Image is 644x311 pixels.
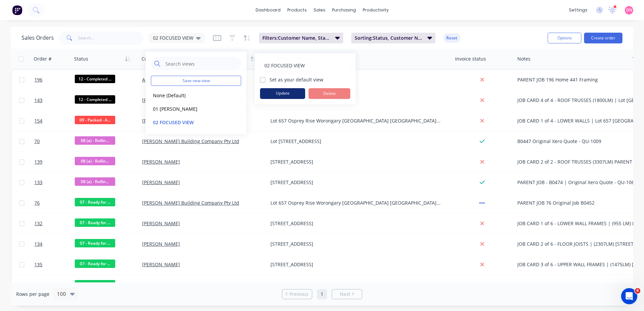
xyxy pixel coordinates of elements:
[22,35,54,41] h1: Sales Orders
[34,111,75,131] a: 154
[142,220,180,227] a: [PERSON_NAME]
[142,200,239,206] a: [PERSON_NAME] Building Company Pty Ltd
[34,275,75,295] a: 136
[34,90,75,110] a: 143
[75,157,115,165] span: 08 (a) - Rollin...
[270,220,441,227] div: [STREET_ADDRESS]
[34,138,40,145] span: 70
[34,261,42,268] span: 135
[517,117,640,124] div: JOB CARD 1 of 4 - LOWER WALLS | Lot 657 [GEOGRAPHIC_DATA], [GEOGRAPHIC_DATA]
[270,179,441,186] div: [STREET_ADDRESS]
[142,76,246,83] a: Angel Industries Pty Ltd t/a Teeny Tiny Homes
[34,254,75,275] a: 135
[517,56,530,62] div: Notes
[282,291,312,298] a: Previous page
[309,88,350,99] button: Delete
[270,241,441,247] div: [STREET_ADDRESS]
[355,35,423,41] span: Sorting: Status, Customer Name, Notes
[517,220,640,227] div: JOB CARD 1 of 6 - LOWER WALL FRAMES | (955 LM) Lot 3, #[GEOGRAPHIC_DATA], Carsledine
[78,31,144,45] input: Search...
[34,159,42,165] span: 139
[75,75,115,83] span: 12 - Completed ...
[34,241,42,247] span: 134
[34,131,75,151] a: 70
[270,200,441,206] div: Lot 657 Osprey Rise Worongary [GEOGRAPHIC_DATA] [GEOGRAPHIC_DATA] 4213
[75,218,115,227] span: 07 - Ready for ...
[142,138,239,144] a: [PERSON_NAME] Building Company Pty Ltd
[626,7,632,13] span: DN
[279,289,365,299] ul: Pagination
[34,152,75,172] a: 139
[517,200,640,206] div: PARENT JOB 76 Original Job B0452
[141,56,178,62] div: Customer Name
[359,5,392,15] div: productivity
[289,291,309,298] span: Previous
[270,282,441,288] div: [STREET_ADDRESS]
[142,261,180,268] a: [PERSON_NAME]
[75,280,115,288] span: 07 - Ready for ...
[34,117,42,124] span: 154
[75,116,115,124] span: 09 - Packed - A...
[262,35,331,41] span: Filters: Customer Name, Status, Card Type
[142,117,239,124] a: [PERSON_NAME] Building Company Pty Ltd
[75,198,115,206] span: 07 - Ready for ...
[151,118,228,126] button: 02 FOCUSED VIEW
[142,179,180,185] a: [PERSON_NAME]
[34,282,42,288] span: 136
[165,57,238,70] input: Search views
[12,5,22,15] img: Factory
[517,261,640,268] div: JOB CARD 3 of 6 - UPPER WALL FRAMES | (1475LM) [STREET_ADDRESS] B0445
[517,76,640,83] div: PARENT JOB 196 Home 441 Framing
[284,5,310,15] div: products
[329,5,359,15] div: purchasing
[310,5,329,15] div: sales
[151,105,228,113] button: 01 [PERSON_NAME]
[75,239,115,247] span: 07 - Ready for ...
[75,136,115,145] span: 08 (a) - Rollin...
[34,213,75,234] a: 132
[75,95,115,104] span: 12 - Completed ...
[34,70,75,90] a: 196
[142,97,239,103] a: [PERSON_NAME] Building Company Pty Ltd
[264,59,347,72] input: Enter view name...
[517,97,640,104] div: JOB CARD 4 of 4 - ROOF TRUSSES (1800LM) | Lot [GEOGRAPHIC_DATA] Heads, B0447 Original Xero Quote ...
[270,261,441,268] div: [STREET_ADDRESS]
[548,33,581,43] button: Options
[142,159,180,165] a: [PERSON_NAME]
[34,200,40,206] span: 76
[34,234,75,254] a: 134
[34,179,42,186] span: 133
[270,138,441,145] div: Lot [STREET_ADDRESS]
[142,282,180,288] a: [PERSON_NAME]
[75,177,115,186] span: 08 (a) - Rollin...
[151,76,241,86] button: Save new view
[517,282,640,288] div: JOB CARD 4 of 6 - ROOF TRUSSES | Lot 3, #[GEOGRAPHIC_DATA] B0445
[517,138,640,145] div: B0447 Original Xero Quote - QU-1009
[16,291,50,298] span: Rows per page
[351,33,436,43] button: Sorting:Status, Customer Name, Notes
[517,159,640,165] div: JOB CARD 2 of 2 - ROOF TRUSSES (3307LM) PARENT JOB - B0474
[34,56,52,62] div: Order #
[260,88,305,99] button: Update
[34,97,42,104] span: 143
[332,291,362,298] a: Next page
[34,193,75,213] a: 76
[455,56,486,62] div: Invoice status
[34,172,75,193] a: 133
[340,291,350,298] span: Next
[566,5,591,15] div: settings
[517,179,640,186] div: PARENT JOB - B0474 | Original Xero Quote - QU-1068 issued [DATE]
[444,33,460,43] button: Reset
[269,76,323,83] label: Set as your default view
[635,288,640,293] span: 6
[34,220,42,227] span: 132
[74,56,88,62] div: Status
[584,33,622,43] button: Create order
[34,76,42,83] span: 196
[151,92,228,99] button: None (Default)
[75,260,115,268] span: 07 - Ready for ...
[252,5,284,15] a: dashboard
[259,33,343,43] button: Filters:Customer Name, Status, Card Type
[142,241,180,247] a: [PERSON_NAME]
[270,159,441,165] div: [STREET_ADDRESS]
